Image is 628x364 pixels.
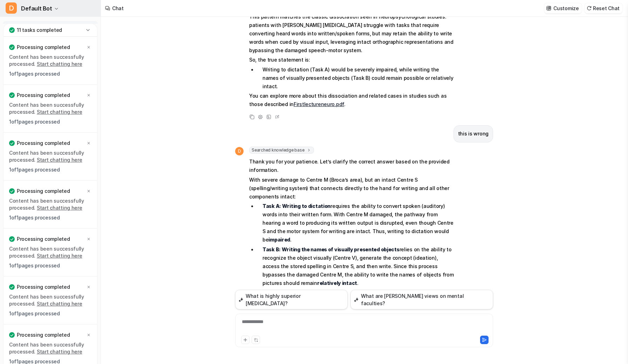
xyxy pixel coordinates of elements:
[9,245,91,259] p: Content has been successfully processed.
[11,115,74,120] div: Operator • AI Agent • 8m ago
[11,79,67,92] b: [EMAIL_ADDRESS][DOMAIN_NAME]
[17,104,32,109] b: 1 day
[317,280,357,286] strong: relatively intact
[11,65,109,93] div: You’ll get replies here and in your email: ✉️
[112,5,124,12] div: Chat
[268,237,290,243] strong: impaired
[6,61,115,114] div: You’ll get replies here and in your email:✉️[EMAIL_ADDRESS][DOMAIN_NAME]Our usual reply time🕒1 da...
[458,129,489,138] p: this is wrong
[9,70,91,77] p: 1 of 1 pages processed
[17,236,70,243] p: Processing completed
[249,176,454,201] p: With severe damage to Centre M (Broca’s area), but an intact Centre S (spelling/writing system) t...
[17,140,70,147] p: Processing completed
[235,147,244,155] span: D
[9,166,91,173] p: 1 of 1 pages processed
[9,197,91,211] p: Content has been successfully processed.
[5,3,18,16] button: go back
[34,9,87,16] p: The team can also help
[22,229,28,235] button: Emoji picker
[17,331,70,338] p: Processing completed
[3,21,98,31] a: Chat
[37,157,82,163] a: Start chatting here
[249,56,454,64] p: So, the true statement is:
[59,44,129,51] div: how do I upload files to this?
[294,101,344,107] a: Firstlectureneuro.pdf
[587,6,592,11] img: reset
[11,229,16,235] button: Upload attachment
[37,349,82,355] a: Start chatting here
[235,290,348,309] button: What is highly superior [MEDICAL_DATA]?
[9,310,91,317] p: 1 of 1 pages processed
[9,262,91,269] p: 1 of 1 pages processed
[120,226,131,238] button: Send a message…
[262,202,454,244] p: requires the ability to convert spoken (auditory) words into their written form. With Centre M da...
[249,92,454,108] p: You can explore more about this dissociation and related cases in studies such as those described...
[249,289,340,295] strong: Therefore, the correct statement is:
[249,13,454,55] p: This pattern matches the classic dissociation seen in neuropsychological studies: patients with [...
[11,96,109,110] div: Our usual reply time 🕒
[262,245,454,287] p: relies on the ability to recognize the object visually (Centre V), generate the concept (ideation...
[37,253,82,259] a: Start chatting here
[33,229,39,235] button: Gif picker
[553,5,579,12] p: Customize
[123,3,136,15] div: Close
[37,301,82,307] a: Start chatting here
[17,188,70,195] p: Processing completed
[17,283,70,290] p: Processing completed
[262,203,330,209] strong: Task A: Writing to dictation
[37,205,82,211] a: Start chatting here
[110,3,123,16] button: Home
[9,101,91,115] p: Content has been successfully processed.
[6,2,17,14] span: D
[6,40,135,61] div: JACE says…
[9,293,91,307] p: Content has been successfully processed.
[17,44,70,51] p: Processing completed
[262,246,400,252] strong: Task B: Writing the names of visually presented objects
[9,341,91,355] p: Content has been successfully processed.
[21,3,52,13] span: Default Bot
[9,118,91,125] p: 1 of 1 pages processed
[585,3,622,13] button: Reset Chat
[34,3,59,9] h1: Operator
[350,290,493,309] button: What are [PERSON_NAME] views on mental faculties?
[249,147,314,154] span: Searched knowledge base
[9,149,91,163] p: Content has been successfully processed.
[249,157,454,174] p: Thank you for your patience. Let’s clarify the correct answer based on the provided information.
[45,229,50,235] button: Start recording
[37,109,82,115] a: Start chatting here
[546,6,551,11] img: customize
[20,4,31,15] img: Profile image for Operator
[6,61,135,130] div: Operator says…
[53,40,135,56] div: how do I upload files to this?
[37,61,82,67] a: Start chatting here
[6,215,134,226] textarea: Message…
[9,214,91,221] p: 1 of 1 pages processed
[17,92,70,99] p: Processing completed
[257,65,454,91] li: Writing to dictation (Task A) would be severely impaired, while writing the names of visually pre...
[9,54,91,68] p: Content has been successfully processed.
[17,27,62,34] p: 11 tasks completed
[544,3,581,13] button: Customize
